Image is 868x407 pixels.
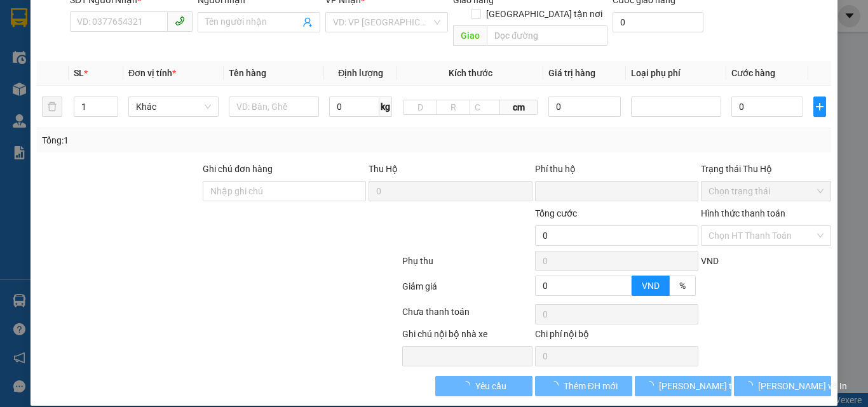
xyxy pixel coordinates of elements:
[6,36,14,95] img: logo
[475,379,506,393] span: Yêu cầu
[401,305,534,327] div: Chưa thanh toán
[635,376,732,396] button: [PERSON_NAME] thay đổi
[203,181,366,201] input: Ghi chú đơn hàng
[645,381,659,390] span: loading
[550,381,564,390] span: loading
[814,102,825,112] span: plus
[535,162,698,181] div: Phí thu hộ
[734,376,831,396] button: [PERSON_NAME] và In
[338,68,383,78] span: Định lượng
[659,379,761,393] span: [PERSON_NAME] thay đổi
[229,97,319,117] input: VD: Bàn, Ghế
[461,381,475,390] span: loading
[487,25,607,46] input: Dọc đường
[701,208,785,218] label: Hình thức thanh toán
[100,41,199,58] span: QT1410250209
[128,68,176,78] span: Đơn vị tính
[701,256,719,266] span: VND
[136,97,211,116] span: Khác
[449,68,492,78] span: Kích thước
[535,376,632,396] button: Thêm ĐH mới
[709,182,824,201] span: Chọn trạng thái
[401,254,534,276] div: Phụ thu
[535,208,577,218] span: Tổng cước
[642,281,660,291] span: VND
[470,100,500,115] input: C
[758,379,847,393] span: [PERSON_NAME] và In
[437,100,471,115] input: R
[23,10,92,51] strong: CÔNG TY TNHH VĨNH QUANG
[701,162,831,176] div: Trạng thái Thu Hộ
[435,376,532,396] button: Yêu cầu
[731,68,775,78] span: Cước hàng
[564,379,618,393] span: Thêm ĐH mới
[302,17,313,27] span: user-add
[403,100,437,115] input: D
[402,327,532,346] div: Ghi chú nội bộ nhà xe
[535,327,698,346] div: Chi phí nội bộ
[679,281,686,291] span: %
[203,164,273,174] label: Ghi chú đơn hàng
[401,279,534,302] div: Giảm giá
[626,61,726,86] th: Loại phụ phí
[744,381,758,390] span: loading
[379,97,392,117] span: kg
[453,25,487,46] span: Giao
[42,97,62,117] button: delete
[229,68,266,78] span: Tên hàng
[25,54,90,81] strong: PHIẾU GỬI HÀNG
[813,97,826,117] button: plus
[42,133,336,147] div: Tổng: 1
[175,16,185,26] span: phone
[481,7,607,21] span: [GEOGRAPHIC_DATA] tận nơi
[548,68,595,78] span: Giá trị hàng
[74,68,84,78] span: SL
[16,84,98,93] strong: Hotline : 0889 23 23 23
[369,164,398,174] span: Thu Hộ
[500,100,538,115] span: cm
[613,12,703,32] input: Cước giao hàng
